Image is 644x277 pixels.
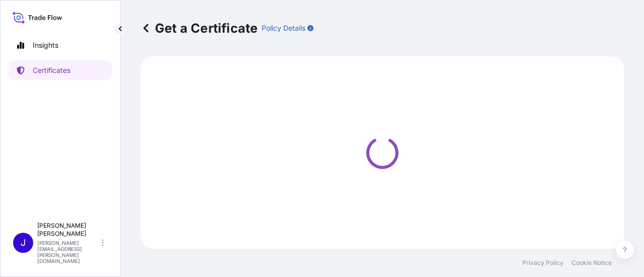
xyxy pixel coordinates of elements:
a: Privacy Policy [522,259,563,267]
a: Certificates [9,60,112,80]
p: Get a Certificate [141,20,258,36]
div: Loading [147,62,618,243]
p: [PERSON_NAME][EMAIL_ADDRESS][PERSON_NAME][DOMAIN_NAME] [37,240,100,264]
p: Policy Details [262,23,305,33]
p: Insights [33,40,58,50]
a: Insights [9,35,112,55]
p: Certificates [33,65,70,75]
span: J [21,238,26,248]
a: Cookie Notice [572,259,612,267]
p: [PERSON_NAME] [PERSON_NAME] [37,222,100,238]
